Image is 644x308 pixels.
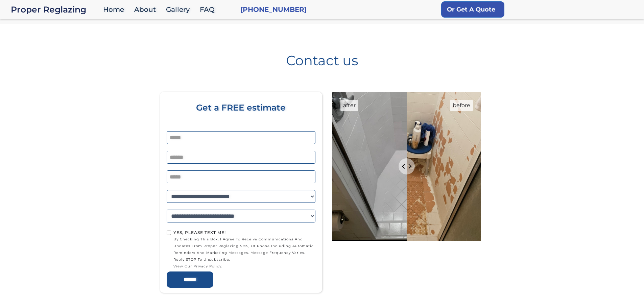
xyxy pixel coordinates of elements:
a: Gallery [163,2,196,17]
a: view our privacy policy. [173,263,315,270]
form: Home page form [163,103,319,288]
a: About [131,2,163,17]
a: [PHONE_NUMBER] [240,5,307,14]
div: Get a FREE estimate [167,103,315,131]
a: FAQ [196,2,221,17]
a: Or Get A Quote [441,1,504,18]
a: Home [100,2,131,17]
span: by checking this box, I agree to receive communications and updates from Proper Reglazing SMS, or... [173,236,315,270]
div: Proper Reglazing [11,5,100,14]
div: Yes, Please text me! [173,229,315,236]
h1: Contact us [10,48,634,67]
input: Yes, Please text me!by checking this box, I agree to receive communications and updates from Prop... [167,231,171,235]
a: home [11,5,100,14]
